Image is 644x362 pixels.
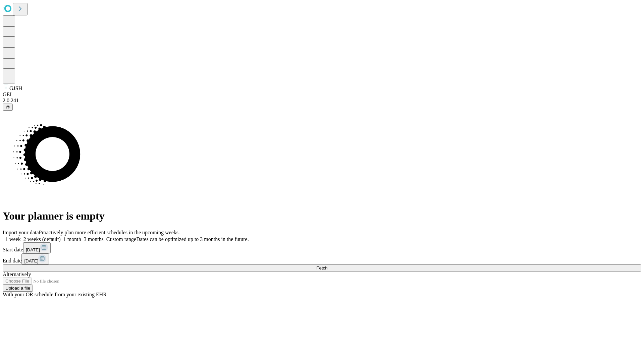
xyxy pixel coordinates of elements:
button: @ [3,104,13,111]
span: With your OR schedule from your existing EHR [3,292,107,297]
div: End date [3,253,641,264]
span: GJSH [9,85,22,91]
span: Fetch [316,265,327,270]
button: Upload a file [3,285,33,292]
button: Fetch [3,264,641,271]
div: Start date [3,242,641,253]
span: Custom range [106,236,136,242]
span: [DATE] [24,258,38,263]
div: 2.0.241 [3,98,641,104]
span: Import your data [3,230,39,235]
div: GEI [3,92,641,98]
span: 3 months [84,236,104,242]
h1: Your planner is empty [3,210,641,222]
span: 1 week [5,236,21,242]
span: 1 month [63,236,81,242]
span: [DATE] [26,247,40,252]
span: Alternatively [3,271,31,277]
button: [DATE] [23,242,51,253]
span: Dates can be optimized up to 3 months in the future. [136,236,249,242]
span: @ [5,105,10,110]
button: [DATE] [21,253,49,264]
span: 2 weeks (default) [23,236,61,242]
span: Proactively plan more efficient schedules in the upcoming weeks. [39,230,180,235]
